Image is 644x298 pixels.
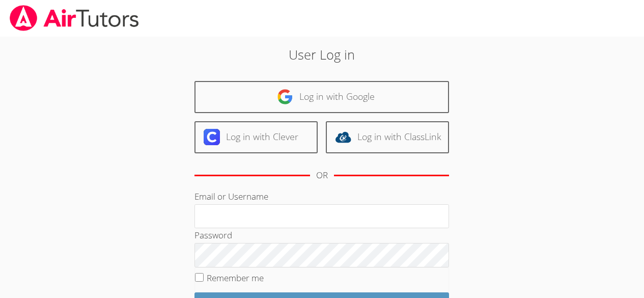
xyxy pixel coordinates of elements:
[277,89,293,105] img: google-logo-50288ca7cdecda66e5e0955fdab243c47b7ad437acaf1139b6f446037453330a.svg
[207,272,264,284] label: Remember me
[204,129,220,145] img: clever-logo-6eab21bc6e7a338710f1a6ff85c0baf02591cd810cc4098c63d3a4b26e2feb20.svg
[194,81,449,113] a: Log in with Google
[194,191,268,202] label: Email or Username
[194,121,318,153] a: Log in with Clever
[9,5,140,31] img: airtutors_banner-c4298cdbf04f3fff15de1276eac7730deb9818008684d7c2e4769d2f7ddbe033.png
[148,45,496,64] h2: User Log in
[316,168,328,183] div: OR
[194,229,232,241] label: Password
[326,121,449,153] a: Log in with ClassLink
[335,129,351,145] img: classlink-logo-d6bb404cc1216ec64c9a2012d9dc4662098be43eaf13dc465df04b49fa7ab582.svg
